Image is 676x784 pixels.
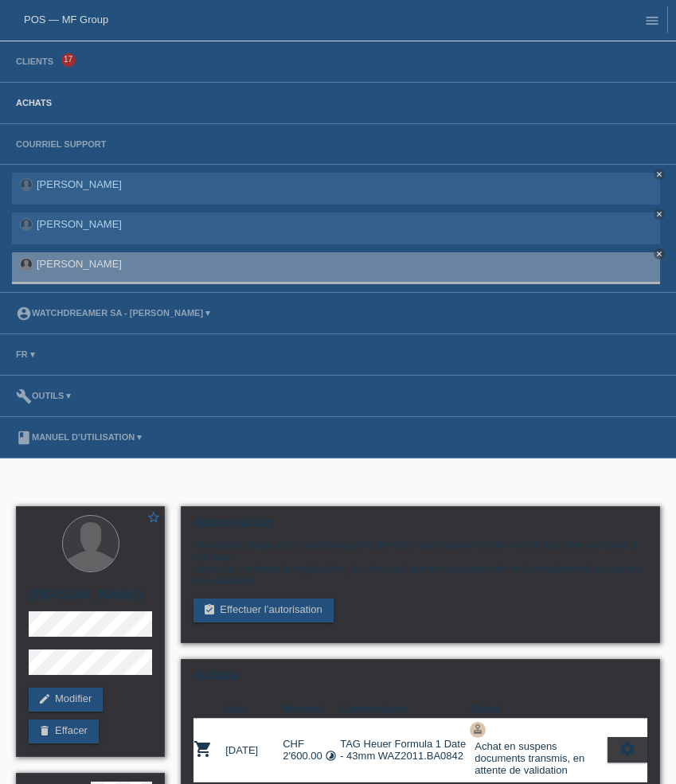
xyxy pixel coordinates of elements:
th: Montant [283,700,340,719]
a: assignment_turned_inEffectuer l’autorisation [193,599,333,622]
a: account_circleWatchdreamer SA - [PERSON_NAME] ▾ [8,308,218,318]
i: assignment_turned_in [203,603,216,616]
a: close [654,248,665,259]
a: Clients [8,57,61,66]
h2: Autorisation [193,515,647,539]
a: bookManuel d’utilisation ▾ [8,432,150,442]
td: [DATE] [225,719,283,782]
a: close [654,169,665,180]
th: Statut [470,700,608,719]
i: Taux fixes (48 versements) [325,750,337,762]
a: [PERSON_NAME] [37,178,122,190]
h2: Achats [193,668,647,692]
i: edit [38,692,51,705]
i: close [655,210,663,218]
a: buildOutils ▾ [8,391,79,400]
i: build [16,388,32,404]
a: close [654,209,665,220]
h2: [PERSON_NAME] [29,587,152,611]
th: Commentaire [340,700,470,719]
td: CHF 2'600.00 [283,719,340,782]
a: [PERSON_NAME] [37,258,122,270]
a: Courriel Support [8,139,114,149]
i: account_circle [16,306,32,322]
span: 17 [61,53,76,67]
a: editModifier [29,688,103,712]
a: Achats [8,98,60,107]
i: POSP00028243 [193,739,213,759]
div: Achat en suspens documents transmis, en attente de validation [470,738,608,778]
i: close [655,170,663,178]
a: POS — MF Group [24,14,108,25]
i: delete [38,724,51,737]
a: deleteEffacer [29,720,99,743]
i: star_border [147,510,161,525]
td: TAG Heuer Formula 1 Date - 43mm WAZ2011.BA0842 [340,719,470,782]
a: star_border [147,510,161,527]
a: menu [636,15,668,25]
i: book [16,430,32,446]
a: FR ▾ [8,349,43,359]
i: menu [644,13,660,29]
i: approval [472,724,483,735]
th: Date [225,700,283,719]
a: [PERSON_NAME] [37,218,122,230]
div: Un certain temps s’est écoulé depuis la dernière autorisation et celle-ci doit donc être exécutée... [193,539,647,587]
i: settings [619,740,636,758]
i: close [655,250,663,258]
